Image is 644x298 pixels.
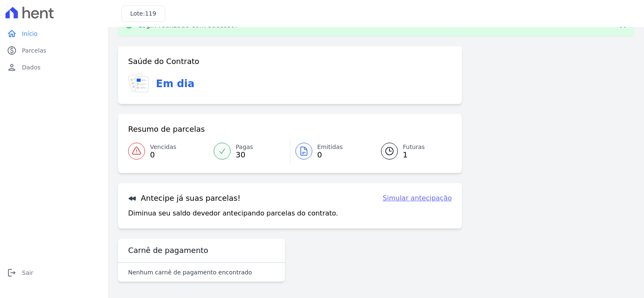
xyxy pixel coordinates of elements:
[7,45,17,56] i: paid
[7,62,17,72] i: person
[130,9,156,18] h3: Lote:
[317,152,343,158] span: 0
[3,42,105,59] a: paidParcelas
[150,152,176,158] span: 0
[209,139,290,163] a: Pagas 30
[22,29,38,38] span: Início
[156,76,194,91] h3: Em dia
[128,193,241,203] h3: Antecipe já suas parcelas!
[128,208,338,218] p: Diminua seu saldo devedor antecipando parcelas do contrato.
[3,59,105,76] a: personDados
[3,264,105,281] a: logoutSair
[145,10,156,17] span: 119
[128,245,208,255] h3: Carnê de pagamento
[22,269,33,277] span: Sair
[403,143,425,152] span: Futuras
[236,143,253,152] span: Pagas
[7,268,17,278] i: logout
[150,143,176,152] span: Vencidas
[3,25,105,42] a: homeInício
[128,124,205,134] h3: Resumo de parcelas
[236,152,253,158] span: 30
[383,193,452,203] a: Simular antecipação
[128,56,199,67] h3: Saúde do Contrato
[317,143,343,152] span: Emitidas
[128,139,209,163] a: Vencidas 0
[7,29,17,39] i: home
[371,139,452,163] a: Futuras 1
[290,139,371,163] a: Emitidas 0
[403,152,425,158] span: 1
[128,268,252,277] p: Nenhum carnê de pagamento encontrado
[22,63,40,72] span: Dados
[22,46,46,55] span: Parcelas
